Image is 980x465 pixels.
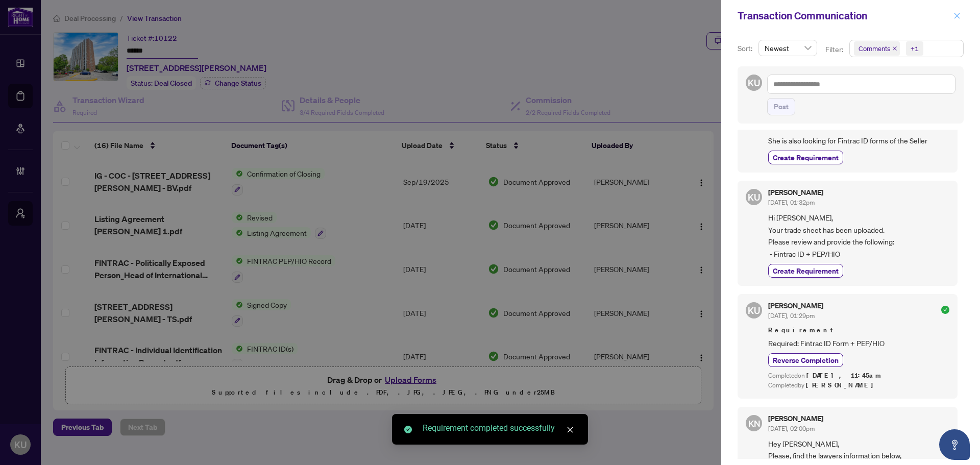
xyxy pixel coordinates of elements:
[738,43,754,54] p: Sort:
[567,426,574,433] span: close
[939,429,970,460] button: Open asap
[748,190,760,204] span: KU
[768,325,949,335] span: Requirement
[768,337,949,349] span: Required: Fintrac ID Form + PEP/HIO
[825,44,845,55] p: Filter:
[768,381,949,390] div: Completed by
[859,43,890,54] span: Comments
[765,40,811,56] span: Newest
[404,426,412,433] span: check-circle
[423,422,576,434] div: Requirement completed successfully
[767,98,795,115] button: Post
[768,425,815,432] span: [DATE], 02:00pm
[748,303,760,317] span: KU
[738,8,950,23] div: Transaction Communication
[941,306,949,314] span: check-circle
[773,152,839,163] span: Create Requirement
[748,416,760,430] span: KN
[768,199,815,206] span: [DATE], 01:32pm
[806,381,879,389] span: [PERSON_NAME]
[768,151,843,164] button: Create Requirement
[773,265,839,276] span: Create Requirement
[806,371,883,380] span: [DATE], 11:45am
[854,41,900,56] span: Comments
[773,355,839,365] span: Reverse Completion
[768,302,823,309] h5: [PERSON_NAME]
[768,264,843,278] button: Create Requirement
[953,12,961,19] span: close
[911,43,919,54] div: +1
[768,415,823,422] h5: [PERSON_NAME]
[768,371,949,381] div: Completed on
[768,212,949,260] span: Hi [PERSON_NAME], Your trade sheet has been uploaded. Please review and provide the following: - ...
[565,424,576,435] a: Close
[768,189,823,196] h5: [PERSON_NAME]
[768,353,843,367] button: Reverse Completion
[768,312,815,320] span: [DATE], 01:29pm
[892,46,897,51] span: close
[748,76,760,90] span: KU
